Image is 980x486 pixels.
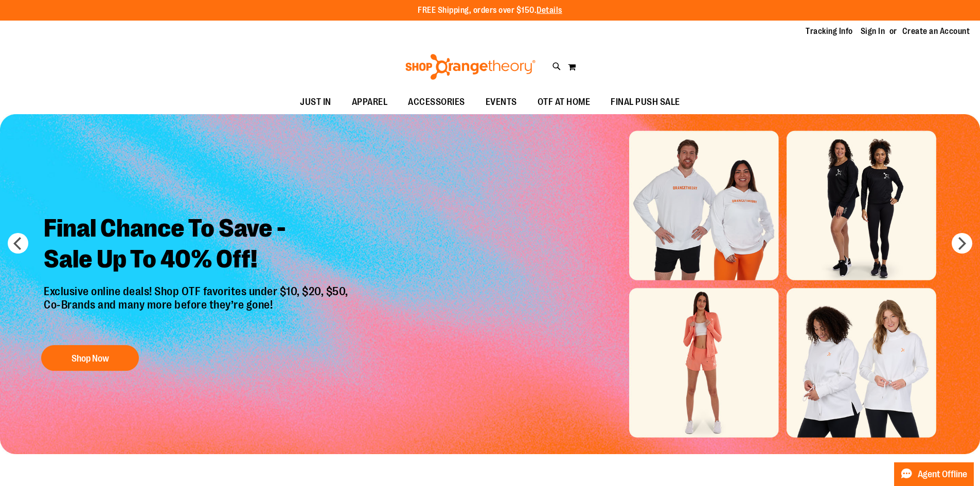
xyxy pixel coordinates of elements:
span: ACCESSORIES [408,91,465,114]
a: FINAL PUSH SALE [600,91,690,114]
a: Final Chance To Save -Sale Up To 40% Off! Exclusive online deals! Shop OTF favorites under $10, $... [36,205,359,376]
span: JUST IN [300,91,331,114]
span: EVENTS [486,91,517,114]
a: Details [537,6,562,15]
span: Agent Offline [918,470,967,479]
button: next [952,233,972,254]
a: Tracking Info [806,26,853,37]
p: Exclusive online deals! Shop OTF favorites under $10, $20, $50, Co-Brands and many more before th... [36,285,359,335]
button: Agent Offline [894,462,974,486]
a: EVENTS [475,91,527,114]
a: APPAREL [342,91,398,114]
a: ACCESSORIES [398,91,475,114]
a: Create an Account [902,26,970,37]
a: OTF AT HOME [527,91,601,114]
a: JUST IN [290,91,342,114]
span: APPAREL [352,91,388,114]
p: FREE Shipping, orders over $150. [418,5,562,16]
h2: Final Chance To Save - Sale Up To 40% Off! [36,205,359,285]
a: Sign In [861,26,885,37]
img: Shop Orangetheory [404,54,537,80]
span: OTF AT HOME [538,91,591,114]
span: FINAL PUSH SALE [611,91,680,114]
button: Shop Now [41,345,139,371]
button: prev [8,233,28,254]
